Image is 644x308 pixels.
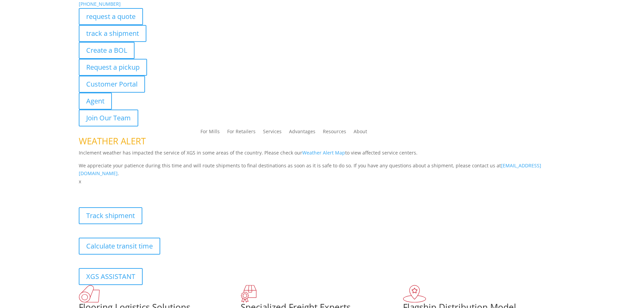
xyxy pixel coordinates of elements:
a: Join Our Team [79,110,138,126]
a: track a shipment [79,25,146,42]
a: Advantages [289,129,315,137]
b: Visibility, transparency, and control for your entire supply chain. [79,187,230,193]
p: We appreciate your patience during this time and will route shipments to final destinations as so... [79,162,566,178]
img: xgs-icon-focused-on-flooring-red [241,285,257,303]
a: Track shipment [79,207,142,224]
a: Services [263,129,282,137]
a: About [354,129,367,137]
span: WEATHER ALERT [79,135,146,147]
a: Calculate transit time [79,238,160,255]
a: Resources [323,129,346,137]
a: Agent [79,93,112,110]
a: Create a BOL [79,42,135,59]
a: Customer Portal [79,76,145,93]
a: Request a pickup [79,59,147,76]
a: [PHONE_NUMBER] [79,1,121,7]
img: xgs-icon-flagship-distribution-model-red [403,285,426,303]
a: Weather Alert Map [302,149,345,156]
a: request a quote [79,8,143,25]
p: x [79,177,566,186]
p: Inclement weather has impacted the service of XGS in some areas of the country. Please check our ... [79,149,566,162]
a: For Mills [200,129,220,137]
a: For Retailers [227,129,256,137]
a: XGS ASSISTANT [79,268,143,285]
img: xgs-icon-total-supply-chain-intelligence-red [79,285,100,303]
